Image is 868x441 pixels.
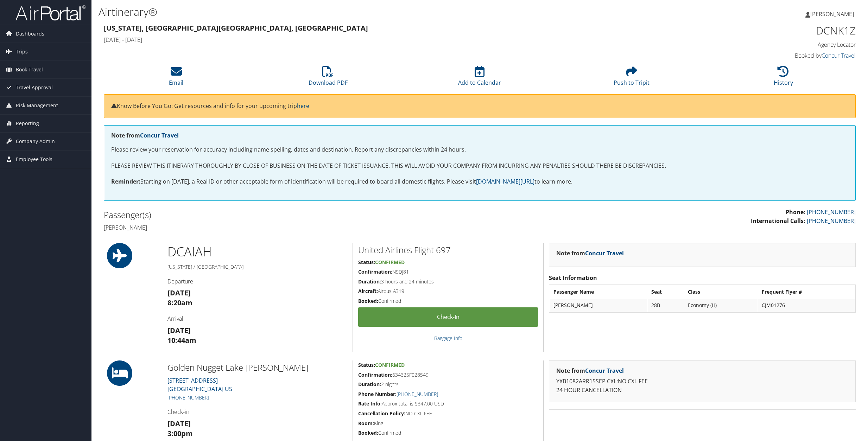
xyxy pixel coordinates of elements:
h5: N9DJ81 [358,268,538,275]
h4: Booked by [676,52,856,59]
span: [PERSON_NAME] [810,10,854,18]
span: Travel Approval [16,79,53,96]
a: Concur Travel [822,52,856,59]
strong: Aircraft: [358,288,378,294]
strong: Note from [556,367,624,375]
p: Starting on [DATE], a Real ID or other acceptable form of identification will be required to boar... [111,177,848,186]
span: Trips [16,43,28,60]
h5: 3 hours and 24 minutes [358,278,538,285]
span: Confirmed [375,362,405,368]
strong: 10:44am [167,335,196,345]
h4: Departure [167,277,348,285]
h5: Airbus A319 [358,288,538,295]
p: Know Before You Go: Get resources and info for your upcoming trip [111,102,848,111]
strong: [DATE] [167,288,191,298]
strong: Room: [358,420,374,427]
strong: Duration: [358,278,381,285]
h1: DCNK1Z [676,23,856,38]
a: [PERSON_NAME] [805,4,861,25]
h1: DCA IAH [167,243,348,261]
strong: Phone: [786,208,805,216]
h5: [US_STATE] / [GEOGRAPHIC_DATA] [167,263,348,270]
th: Class [684,286,758,298]
a: [DOMAIN_NAME][URL] [476,178,534,185]
strong: Booked: [358,429,378,436]
a: Concur Travel [140,132,179,139]
a: [PHONE_NUMBER] [807,217,856,225]
h5: Confirmed [358,298,538,305]
strong: Duration: [358,381,381,388]
span: Confirmed [375,259,405,266]
h5: 2 nights [358,381,538,388]
strong: Cancellation Policy: [358,410,405,417]
span: Employee Tools [16,151,52,168]
a: Concur Travel [585,367,624,375]
strong: 8:20am [167,298,192,307]
h4: [DATE] - [DATE] [104,36,665,44]
a: here [297,102,309,110]
a: Add to Calendar [458,70,501,87]
a: Email [169,70,183,87]
span: Book Travel [16,61,43,78]
td: CJM01276 [758,299,855,312]
td: [PERSON_NAME] [550,299,647,312]
h4: Arrival [167,315,348,322]
h5: Confirmed [358,429,538,436]
strong: Booked: [358,298,378,304]
strong: Confirmation: [358,268,392,275]
p: PLEASE REVIEW THIS ITINERARY THOROUGHLY BY CLOSE OF BUSINESS ON THE DATE OF TICKET ISSUANCE. THIS... [111,161,848,171]
h2: Golden Nugget Lake [PERSON_NAME] [167,362,348,373]
a: [PHONE_NUMBER] [167,394,209,401]
a: Concur Travel [585,249,624,257]
td: Economy (H) [684,299,758,312]
strong: Confirmation: [358,371,392,378]
a: [PHONE_NUMBER] [397,391,438,397]
strong: International Calls: [751,217,805,225]
strong: Status: [358,362,375,368]
h1: Airtinerary® [99,5,607,19]
th: Frequent Flyer # [758,286,855,298]
h2: Passenger(s) [104,209,475,221]
span: Risk Management [16,97,58,114]
strong: Note from [111,132,179,139]
td: 28B [648,299,684,312]
a: [PHONE_NUMBER] [807,208,856,216]
img: airportal-logo.png [15,5,86,21]
h4: Agency Locator [676,41,856,49]
th: Passenger Name [550,286,647,298]
strong: Seat Information [549,274,597,282]
a: Baggage Info [434,335,462,341]
span: Company Admin [16,133,55,150]
strong: Phone Number: [358,391,397,397]
span: Dashboards [16,25,44,43]
strong: Rate Info: [358,400,382,407]
a: Push to Tripit [614,70,650,87]
strong: [US_STATE], [GEOGRAPHIC_DATA] [GEOGRAPHIC_DATA], [GEOGRAPHIC_DATA] [104,23,368,33]
h4: [PERSON_NAME] [104,224,475,231]
strong: [DATE] [167,419,191,428]
h5: King [358,420,538,427]
strong: 3:00pm [167,429,193,438]
a: Check-in [358,307,538,327]
h5: NO CXL FEE [358,410,538,417]
strong: Reminder: [111,178,140,185]
h5: Approx total is $347.00 USD [358,400,538,407]
th: Seat [648,286,684,298]
a: Download PDF [309,70,348,87]
span: Reporting [16,115,39,132]
a: History [774,70,793,87]
h2: United Airlines Flight 697 [358,244,538,256]
p: Please review your reservation for accuracy including name spelling, dates and destination. Repor... [111,145,848,154]
h4: Check-in [167,408,348,416]
p: YXB1082ARR15SEP CXL:NO CXL FEE 24 HOUR CANCELLATION [556,377,848,395]
strong: Note from [556,249,624,257]
strong: [DATE] [167,326,191,335]
a: [STREET_ADDRESS][GEOGRAPHIC_DATA] US [167,377,232,393]
strong: Status: [358,259,375,266]
h5: 63432SF028549 [358,371,538,378]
